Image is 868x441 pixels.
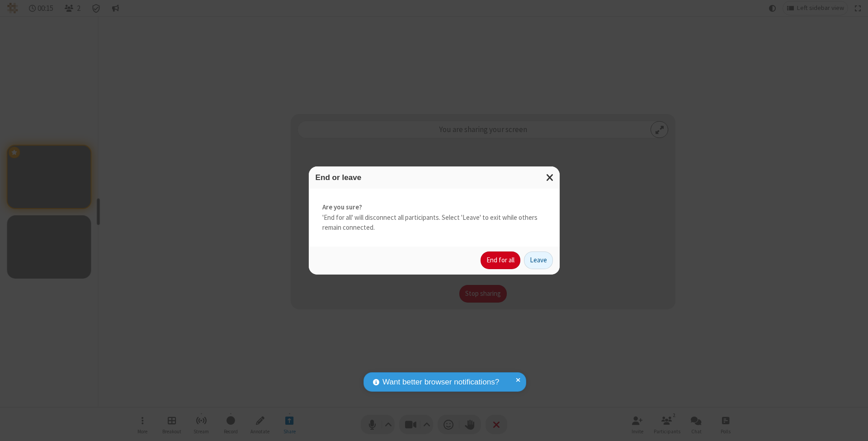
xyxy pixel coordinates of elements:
[382,376,499,388] span: Want better browser notifications?
[309,189,560,247] div: 'End for all' will disconnect all participants. Select 'Leave' to exit while others remain connec...
[322,202,546,213] strong: Are you sure?
[316,173,553,182] h3: End or leave
[541,166,560,189] button: Close modal
[524,251,553,270] button: Leave
[481,251,520,270] button: End for all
